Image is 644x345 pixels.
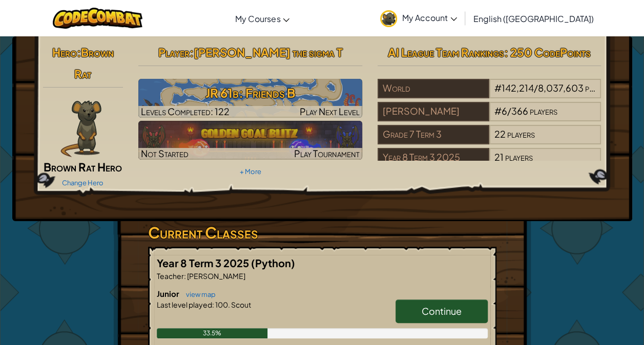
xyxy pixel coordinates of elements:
span: 6 [502,105,507,117]
span: Player [158,45,189,59]
span: Play Tournament [294,147,360,159]
div: Year 8 Term 3 2025 [378,148,489,167]
a: + More [239,167,261,176]
span: English ([GEOGRAPHIC_DATA]) [473,13,594,24]
div: World [378,79,489,98]
span: My Account [402,12,457,23]
span: : [184,271,186,281]
span: (Python) [251,256,295,269]
span: Play Next Level [300,105,360,117]
h3: Current Classes [148,221,496,244]
a: Change Hero [62,179,103,187]
span: : 250 CodePoints [504,45,591,59]
a: [PERSON_NAME]#6/366players [378,112,601,123]
div: 33.5% [157,328,267,338]
span: Year 8 Term 3 2025 [157,256,251,269]
span: Not Started [141,147,189,159]
span: 21 [494,151,504,163]
span: / [507,105,511,117]
a: My Courses [230,5,295,32]
a: My Account [375,2,462,34]
span: : [212,300,214,309]
span: AI League Team Rankings [388,45,504,59]
span: players [507,128,535,140]
img: CodeCombat logo [53,8,142,29]
img: JR 61b: Friends B [138,79,362,118]
span: players [505,151,533,163]
a: English ([GEOGRAPHIC_DATA]) [468,5,599,32]
img: MAR09-Rat%20Paper%20Doll.png [60,100,101,157]
img: Golden Goal [138,121,362,160]
a: World#142,214/8,037,603players [378,89,601,100]
a: view map [181,290,216,298]
span: 8,037,603 [538,82,584,94]
span: / [534,82,538,94]
span: 142,214 [502,82,534,94]
h3: JR 61b: Friends B [138,81,362,104]
a: Play Next Level [138,79,362,118]
span: 366 [511,105,528,117]
a: Not StartedPlay Tournament [138,121,362,160]
span: [PERSON_NAME] [186,271,245,281]
span: Brown Rat Hero [44,160,122,174]
a: Grade 7 Term 322players [378,135,601,146]
span: players [530,105,557,117]
span: 22 [494,128,506,140]
img: avatar [380,10,397,27]
span: Brown Rat [74,45,114,81]
span: [PERSON_NAME] the sigma T [193,45,342,59]
span: : [189,45,193,59]
span: : [77,45,81,59]
span: Last level played [157,300,212,309]
span: Scout [230,300,251,309]
span: players [585,82,613,94]
span: Junior [157,289,181,298]
span: Continue [422,305,462,317]
div: Grade 7 Term 3 [378,125,489,144]
span: Levels Completed: 122 [141,105,230,117]
span: Teacher [157,271,184,281]
span: # [494,82,502,94]
span: My Courses [235,13,280,24]
div: [PERSON_NAME] [378,102,489,121]
span: Hero [52,45,77,59]
span: 100. [214,300,230,309]
a: Year 8 Term 3 202521players [378,158,601,169]
span: # [494,105,502,117]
